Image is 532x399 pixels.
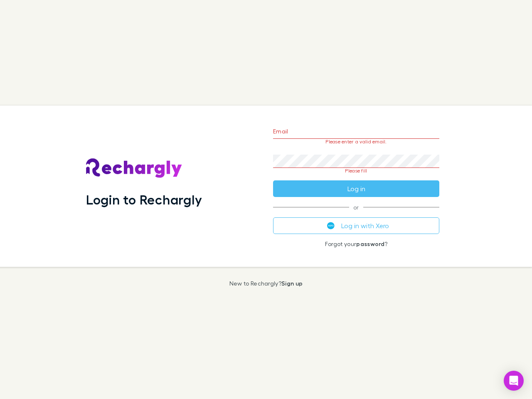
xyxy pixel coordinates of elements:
a: password [356,240,384,247]
a: Sign up [281,280,303,287]
img: Rechargly's Logo [86,158,182,178]
p: New to Rechargly? [229,280,303,287]
button: Log in with Xero [273,217,439,234]
h1: Login to Rechargly [86,192,202,207]
button: Log in [273,180,439,197]
div: Open Intercom Messenger [504,371,524,391]
p: Please fill [273,168,439,174]
p: Forgot your ? [273,241,439,247]
span: or [273,207,439,207]
img: Xero's logo [327,222,335,229]
p: Please enter a valid email. [273,139,439,145]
